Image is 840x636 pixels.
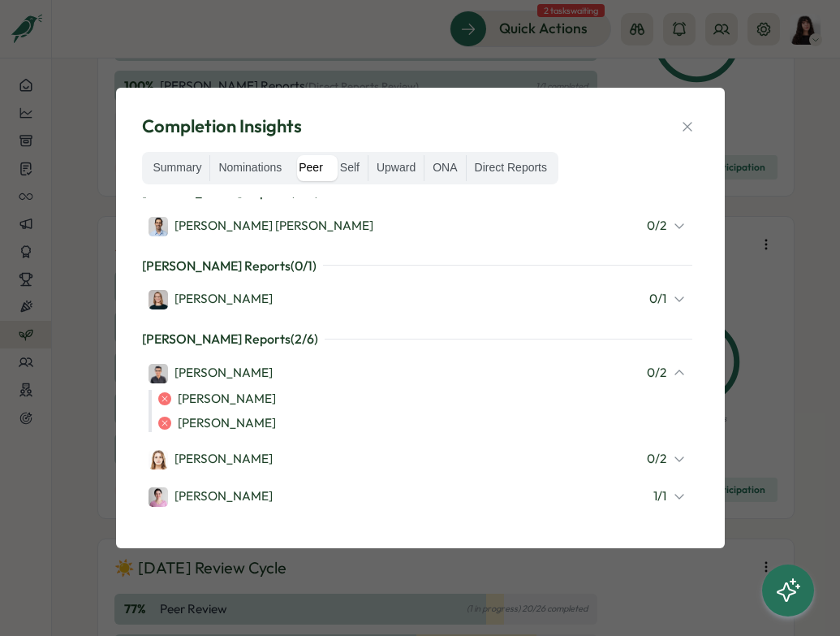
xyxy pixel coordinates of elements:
div: [PERSON_NAME] [149,487,273,507]
label: Direct Reports [467,155,555,181]
label: Upward [368,155,424,181]
img: Friederike Giese [149,450,168,469]
div: [PERSON_NAME] [PERSON_NAME] [149,217,373,236]
label: Summary [145,155,210,181]
img: Kerstin Manninger [149,290,168,309]
a: Kerstin Manninger[PERSON_NAME] [149,288,273,309]
a: Friederike Giese[PERSON_NAME] [149,448,273,469]
a: Hasan Naqvi[PERSON_NAME] [149,362,273,383]
span: 1 / 1 [653,487,666,505]
span: [PERSON_NAME] [178,414,276,432]
span: 0 / 2 [647,450,666,468]
label: Self [332,155,368,181]
label: Peer [291,155,331,181]
label: Nominations [210,155,290,181]
span: [PERSON_NAME] [178,390,276,408]
span: 0 / 2 [647,217,666,235]
a: Deniz Basak Dogan[PERSON_NAME] [PERSON_NAME] [149,215,373,236]
img: Hasan Naqvi [149,364,168,383]
img: Ketevan Dzukaevi [149,487,168,507]
a: Ketevan Dzukaevi[PERSON_NAME] [149,486,273,507]
span: 0 / 2 [647,364,666,382]
span: Completion Insights [142,114,302,139]
p: [PERSON_NAME] Reports ( 0 / 1 ) [142,256,317,276]
label: ONA [424,155,465,181]
img: Deniz Basak Dogan [149,217,168,236]
div: [PERSON_NAME] [149,364,273,383]
span: 0 / 1 [649,290,666,308]
div: [PERSON_NAME] [149,450,273,469]
p: [PERSON_NAME] Reports ( 2 / 6 ) [142,329,318,349]
div: [PERSON_NAME] [149,290,273,309]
